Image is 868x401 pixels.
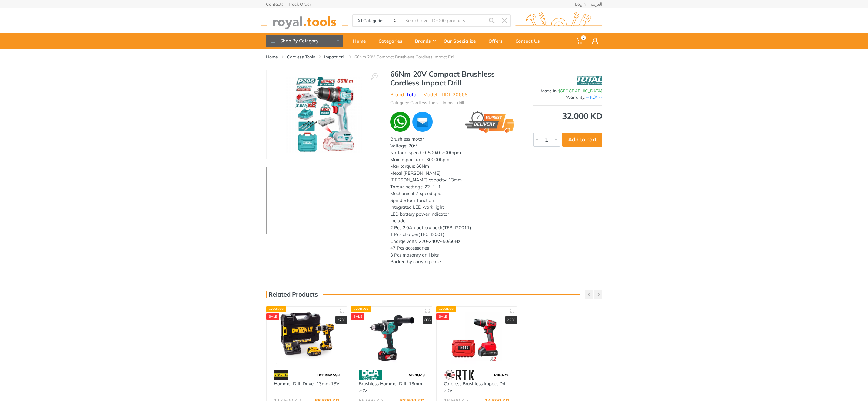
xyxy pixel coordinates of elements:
a: Contacts [266,2,284,6]
button: Add to cart [562,133,602,147]
div: SALE [351,313,364,320]
button: Shop By Category [266,35,343,47]
span: RTKid-20v [494,373,509,377]
a: Login [575,2,586,6]
div: 8% [423,316,432,324]
select: Category [353,15,401,26]
div: Express [351,306,371,312]
img: Royal Tools - Cordless Brushless impact Drill 20V [442,312,511,364]
div: Contact Us [511,35,548,47]
a: Categories [374,33,411,49]
span: DCD796P2-GB [317,373,339,377]
h1: 66Nm 20V Compact Brushless Cordless Impact Drill [390,70,514,87]
img: 139.webp [444,370,474,380]
div: Our Specialize [439,35,484,47]
div: SALE [266,313,280,320]
nav: breadcrumb [266,54,602,60]
div: Express [266,306,286,312]
img: royal.tools Logo [261,12,348,29]
div: Made In : [533,88,602,94]
div: 32.000 KD [533,112,602,120]
img: Royal Tools - Brushless Hammer Drill 13mm 20V [357,312,426,364]
img: express.png [465,111,514,133]
span: -- N/A -- [585,94,602,100]
a: Cordless Brushless impact Drill 20V [444,381,508,393]
div: Offers [484,35,511,47]
a: Hammer Drill Driver 13mm 18V [274,381,339,386]
a: 0 [572,33,588,49]
li: Brand : [390,91,418,98]
img: Royal Tools - Hammer Drill Driver 13mm 18V [272,312,341,364]
span: [GEOGRAPHIC_DATA] [559,88,602,94]
a: Brushless Hammer Drill 13mm 20V [359,381,422,393]
div: Categories [374,35,411,47]
li: 66Nm 20V Compact Brushless Cordless Impact Drill [354,54,464,60]
div: 27% [335,316,347,324]
a: Home [266,54,278,60]
div: SALE [436,313,450,320]
a: Contact Us [511,33,548,49]
a: Home [349,33,374,49]
div: 22% [505,316,517,324]
div: Brands [411,35,439,47]
a: Impact drill [324,54,345,60]
img: wa.webp [390,112,410,132]
img: Royal Tools - 66Nm 20V Compact Brushless Cordless Impact Drill [285,76,362,153]
div: Brushless motor Voltage: 20V No-load speed: 0-500/0-2000rpm Max impact rate: 30000bpm Max torque:... [390,136,514,265]
img: 45.webp [274,370,289,380]
h3: Related Products [266,291,318,298]
div: Express [436,306,456,312]
img: royal.tools Logo [515,12,602,29]
a: Total [406,91,418,98]
a: العربية [590,2,602,6]
a: Offers [484,33,511,49]
img: Total [577,73,602,88]
a: Cordless Tools [287,54,315,60]
span: ADJZ03-13 [408,373,424,377]
a: Our Specialize [439,33,484,49]
img: 58.webp [359,370,382,380]
img: ma.webp [411,111,434,133]
li: Model : TIDLI20668 [423,91,468,98]
a: Track Order [288,2,311,6]
div: Warranty: [533,94,602,101]
span: 0 [581,35,586,40]
div: Home [349,35,374,47]
input: Site search [400,14,485,27]
li: Category: Cordless Tools - Impact drill [390,100,464,106]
